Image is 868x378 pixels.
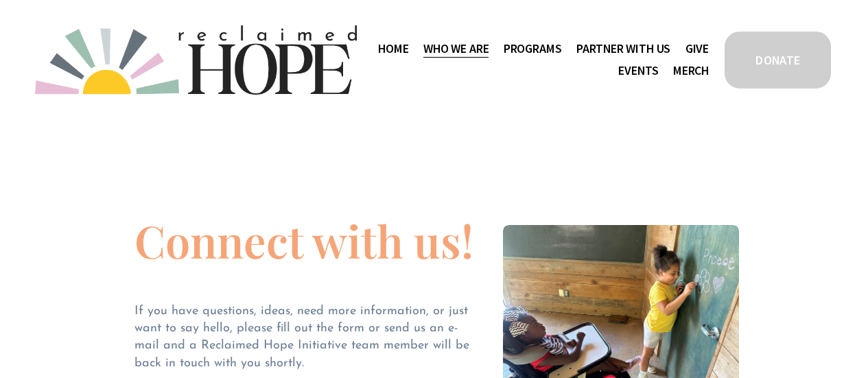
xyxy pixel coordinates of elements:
[35,25,357,95] img: Reclaimed Hope Initiative
[673,60,709,82] a: Merch
[423,38,489,60] a: folder dropdown
[576,38,670,60] a: folder dropdown
[576,39,670,59] span: Partner With Us
[504,38,562,60] a: folder dropdown
[504,39,562,59] span: Programs
[723,29,833,91] a: DONATE
[134,305,473,370] span: If you have questions, ideas, need more information, or just want to say hello, please fill out t...
[134,218,473,263] h1: Connect with us!
[618,60,658,82] a: Events
[378,38,408,60] a: Home
[685,38,709,60] a: Give
[423,39,489,59] span: Who We Are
